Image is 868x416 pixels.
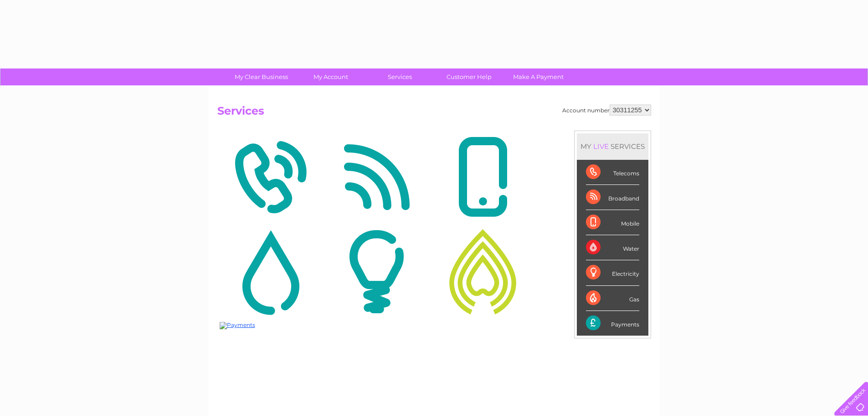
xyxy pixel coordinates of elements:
img: Water [220,227,321,316]
div: Mobile [586,210,639,235]
div: Payments [586,311,639,336]
a: My Clear Business [224,68,299,85]
div: Account number [562,105,651,116]
div: Electricity [586,260,639,285]
img: Gas [432,227,534,316]
div: Telecoms [586,160,639,185]
div: MY SERVICES [577,133,648,159]
div: LIVE [591,142,611,151]
h2: Services [217,105,651,122]
img: Broadband [326,133,427,221]
a: My Account [293,68,368,85]
div: Broadband [586,185,639,210]
a: Customer Help [431,68,507,85]
div: Gas [586,286,639,311]
div: Water [586,235,639,260]
img: Telecoms [220,133,321,221]
a: Make A Payment [501,68,576,85]
img: Payments [220,322,255,329]
img: Electricity [326,227,427,316]
a: Services [362,68,437,85]
img: Mobile [432,133,534,221]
